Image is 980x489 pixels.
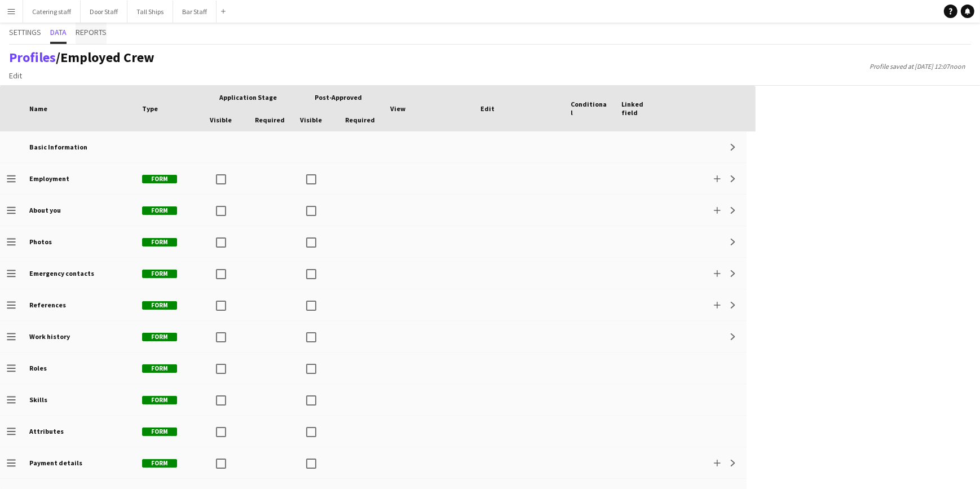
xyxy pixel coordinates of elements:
span: Name [29,104,47,113]
span: Employed Crew [60,49,154,66]
span: Form [142,206,177,215]
span: Data [50,28,67,36]
b: Basic Information [29,143,87,151]
b: Photos [29,237,52,246]
span: Visible [300,116,322,124]
a: Profiles [9,49,56,66]
span: Edit [9,71,22,81]
span: Edit [480,104,495,113]
b: Payment details [29,459,82,467]
span: Form [142,301,177,310]
b: Attributes [29,427,64,435]
b: Employment [29,174,69,183]
span: Required [255,116,285,124]
span: Type [142,104,158,113]
span: Settings [9,28,41,36]
span: Form [142,459,177,468]
b: Skills [29,395,47,404]
span: Reports [76,28,107,36]
span: Form [142,333,177,341]
span: Form [142,428,177,436]
span: Profile saved at [DATE] 12:07noon [864,62,971,71]
span: Visible [210,116,232,124]
span: Form [142,238,177,246]
button: Tall Ships [127,1,173,23]
b: References [29,301,66,309]
span: Form [142,175,177,183]
b: About you [29,206,61,214]
span: View [390,104,405,113]
h1: / [9,49,154,66]
button: Bar Staff [173,1,217,23]
b: Emergency contacts [29,269,94,277]
span: Required [345,116,375,124]
b: Work history [29,332,70,341]
button: Door Staff [81,1,127,23]
span: Form [142,364,177,373]
a: Edit [5,68,27,83]
span: Form [142,396,177,404]
span: Application stage [219,93,277,102]
span: Post-Approved [315,93,362,102]
span: Form [142,270,177,278]
span: Conditional [571,100,608,117]
button: Catering staff [23,1,81,23]
span: Linked field [621,100,659,117]
b: Roles [29,364,47,372]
